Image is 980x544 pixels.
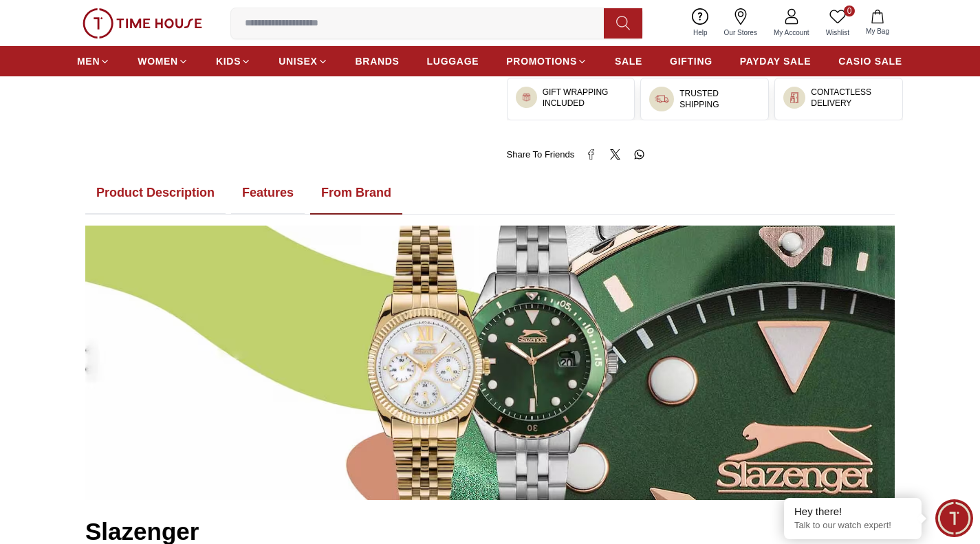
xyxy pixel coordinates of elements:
[356,54,400,68] span: BRANDS
[216,49,251,74] a: KIDS
[231,172,305,215] button: Features
[85,172,226,215] button: Product Description
[279,49,327,74] a: UNISEX
[543,87,627,109] h3: GIFT WRAPPING INCLUDED
[507,148,575,162] span: Share To Friends
[860,26,895,36] span: My Bag
[77,49,110,74] a: MEN
[685,6,716,41] a: Help
[310,172,402,215] button: From Brand
[794,505,911,519] div: Hey there!
[521,92,532,102] img: ...
[77,54,100,68] span: MEN
[838,49,902,74] a: CASIO SALE
[427,49,479,74] a: LUGGAGE
[679,88,760,110] h3: TRUSTED SHIPPING
[820,28,855,38] span: Wishlist
[216,54,241,68] span: KIDS
[138,49,188,74] a: WOMEN
[811,87,894,109] h3: CONTACTLESS DELIVERY
[719,28,763,38] span: Our Stores
[789,92,800,103] img: ...
[506,54,577,68] span: PROMOTIONS
[838,54,902,68] span: CASIO SALE
[670,49,712,74] a: GIFTING
[740,54,811,68] span: PAYDAY SALE
[794,520,911,532] p: Talk to our watch expert!
[844,6,855,17] span: 0
[858,7,897,39] button: My Bag
[356,49,400,74] a: BRANDS
[818,6,858,41] a: 0Wishlist
[768,28,815,38] span: My Account
[935,499,973,537] div: Chat Widget
[83,8,202,39] img: ...
[427,54,479,68] span: LUGGAGE
[670,54,712,68] span: GIFTING
[85,226,895,500] img: Slazenger
[716,6,765,41] a: Our Stores
[655,92,668,106] img: ...
[615,49,642,74] a: SALE
[279,54,317,68] span: UNISEX
[138,54,178,68] span: WOMEN
[615,54,642,68] span: SALE
[740,49,811,74] a: PAYDAY SALE
[688,28,713,38] span: Help
[506,49,587,74] a: PROMOTIONS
